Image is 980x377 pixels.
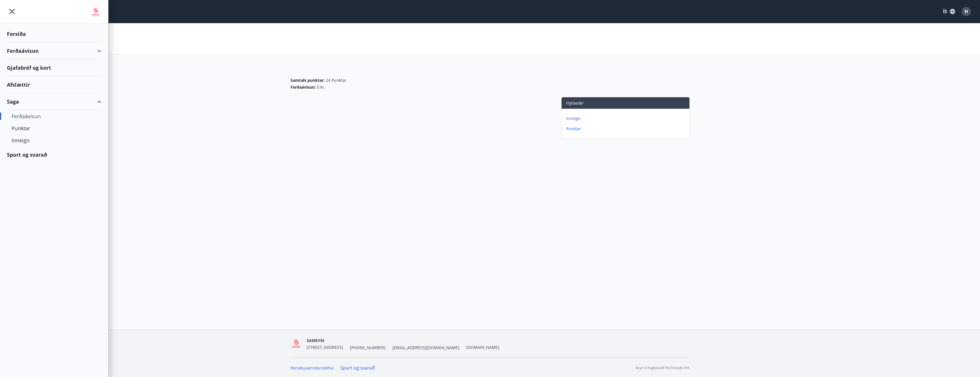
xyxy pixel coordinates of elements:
span: H [965,8,968,15]
p: Keyrt á hugbúnaði frá Dorado ehf. [636,365,690,370]
span: Flýtileiðir [566,100,584,106]
a: [DOMAIN_NAME] [466,345,499,350]
span: [EMAIL_ADDRESS][DOMAIN_NAME] [392,345,459,351]
button: ÍS [940,6,958,17]
span: Samtals punktar : [291,77,325,83]
span: SAMEYKI [307,338,324,343]
div: Inneign [11,134,97,146]
button: H [959,5,973,18]
p: Inneign [566,116,687,121]
a: Spurt og svarað [340,365,375,371]
span: [STREET_ADDRESS] [307,345,343,350]
a: Persónuverndarstefna [291,365,334,371]
span: Ferðaávísun : [291,84,316,90]
span: [PHONE_NUMBER] [350,345,385,351]
div: Gjafabréf og kort [7,59,101,76]
div: Spurt og svarað [7,146,101,163]
span: 0 kr. [317,84,325,90]
div: Saga [7,93,101,110]
div: Forsíða [7,26,101,42]
button: menu [7,6,17,17]
img: union_logo [90,6,101,18]
div: Ferðaávísun [7,42,101,59]
p: Punktar [566,126,687,132]
div: Punktar [11,122,97,134]
div: Afslættir [7,76,101,93]
img: 5QO2FORUuMeaEQbdwbcTl28EtwdGrpJ2a0ZOehIg.png [291,338,302,350]
span: 24 Punktar [326,77,346,83]
div: Ferðaávísun [11,110,97,122]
